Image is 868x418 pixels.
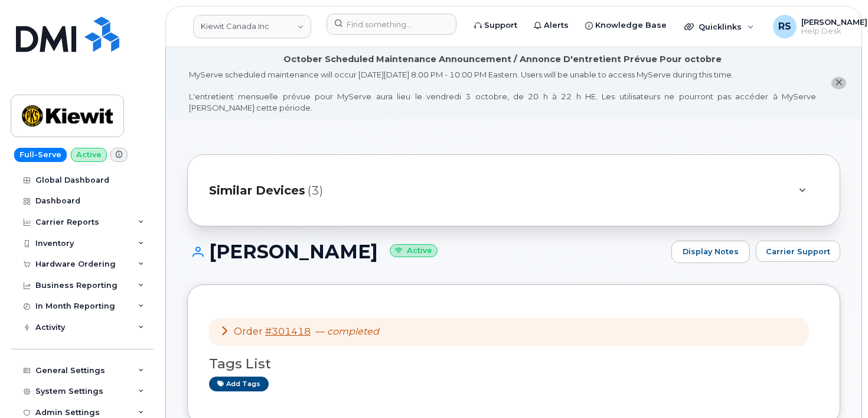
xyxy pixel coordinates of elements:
[390,244,438,258] small: Active
[315,326,379,337] span: —
[766,246,830,257] span: Carrier Support
[327,326,379,337] em: completed
[817,367,859,409] iframe: Messenger Launcher
[187,241,665,262] h1: [PERSON_NAME]
[265,326,311,337] a: #301418
[234,326,263,337] span: Order
[756,241,840,262] button: Carrier Support
[308,182,323,199] span: (3)
[831,77,846,89] button: close notification
[283,53,722,66] div: October Scheduled Maintenance Announcement / Annonce D'entretient Prévue Pour octobre
[671,241,750,263] a: Display Notes
[209,377,269,391] a: Add tags
[189,69,816,113] div: MyServe scheduled maintenance will occur [DATE][DATE] 8:00 PM - 10:00 PM Eastern. Users will be u...
[209,357,818,371] h3: Tags List
[209,182,305,199] span: Similar Devices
